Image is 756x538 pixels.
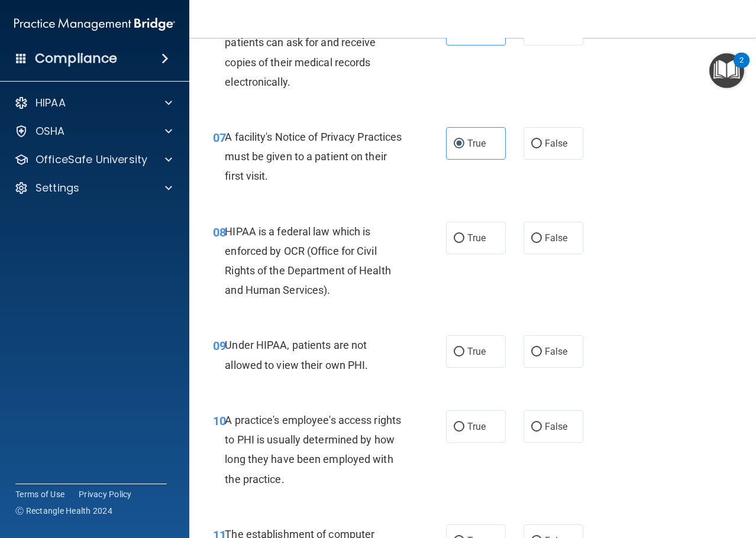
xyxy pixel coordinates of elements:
span: 08 [213,225,226,239]
span: Under HIPAA, patients are not allowed to view their own PHI. [225,339,368,371]
h4: Compliance [35,50,117,67]
p: Settings [35,181,79,195]
span: Under the HIPAA Omnibus Rule, patients can ask for and receive copies of their medical records el... [225,17,376,88]
input: True [454,423,464,432]
span: 07 [213,131,226,145]
span: True [467,232,486,244]
span: True [467,138,486,149]
a: Terms of Use [15,488,64,500]
span: False [545,138,568,149]
a: HIPAA [14,96,172,110]
span: False [545,421,568,432]
a: OfficeSafe University [14,153,172,167]
p: OSHA [35,124,65,138]
span: HIPAA is a federal law which is enforced by OCR (Office for Civil Rights of the Department of Hea... [225,225,390,297]
input: True [454,348,464,356]
input: False [531,140,542,148]
span: 10 [213,414,226,428]
span: False [545,232,568,244]
a: Settings [14,181,172,195]
input: True [454,234,464,243]
span: A practice's employee's access rights to PHI is usually determined by how long they have been emp... [225,414,401,485]
div: 2 [739,60,744,76]
span: 09 [213,339,226,353]
p: OfficeSafe University [35,153,147,167]
button: Open Resource Center, 2 new notifications [709,53,744,88]
input: False [531,234,542,243]
span: True [467,421,486,432]
span: Ⓒ Rectangle Health 2024 [15,505,112,517]
img: PMB logo [14,12,175,36]
input: False [531,423,542,432]
input: True [454,140,464,148]
span: False [545,346,568,357]
span: A facility's Notice of Privacy Practices must be given to a patient on their first visit. [225,131,402,182]
span: True [467,346,486,357]
p: HIPAA [35,96,66,110]
input: False [531,348,542,356]
a: OSHA [14,124,172,138]
a: Privacy Policy [79,488,132,500]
